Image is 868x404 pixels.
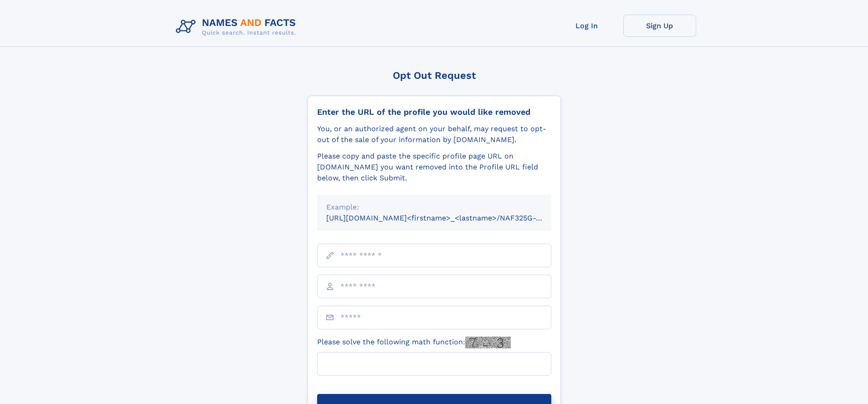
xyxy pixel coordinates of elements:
[326,202,542,213] div: Example:
[317,123,551,145] div: You, or an authorized agent on your behalf, may request to opt-out of the sale of your informatio...
[317,337,511,348] label: Please solve the following math function:
[550,15,623,37] a: Log In
[623,15,696,37] a: Sign Up
[308,70,561,81] div: Opt Out Request
[317,107,551,117] div: Enter the URL of the profile you would like removed
[326,214,569,222] small: [URL][DOMAIN_NAME]<firstname>_<lastname>/NAF325G-xxxxxxxx
[172,15,303,39] img: Logo Names and Facts
[317,151,551,184] div: Please copy and paste the specific profile page URL on [DOMAIN_NAME] you want removed into the Pr...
